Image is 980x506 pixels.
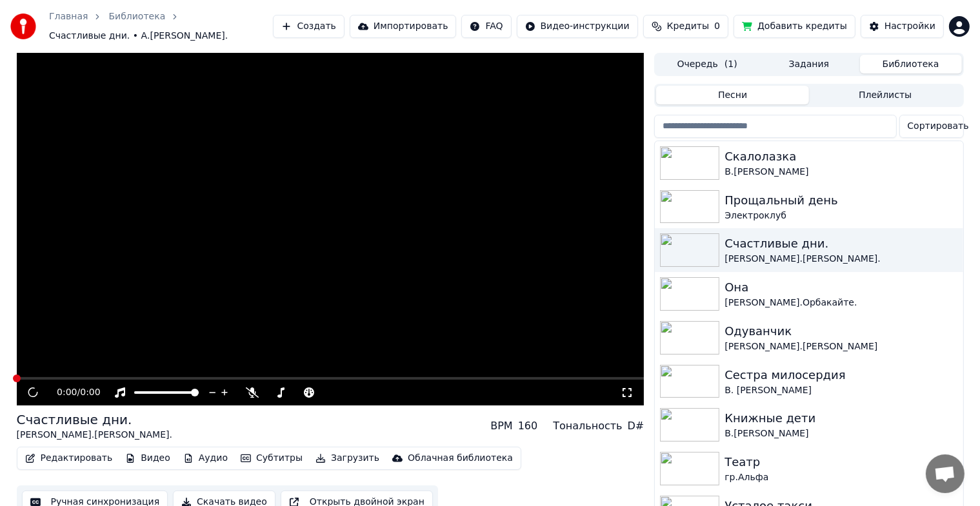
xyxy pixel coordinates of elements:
[273,15,344,38] button: Создать
[17,411,173,429] div: Счастливые дни.
[725,471,957,484] div: гр.Альфа
[643,15,728,38] button: Кредиты0
[17,429,173,442] div: [PERSON_NAME].[PERSON_NAME].
[408,452,513,465] div: Облачная библиотека
[108,10,165,23] a: Библиотека
[725,253,957,266] div: [PERSON_NAME].[PERSON_NAME].
[908,120,969,133] span: Сортировать
[49,10,88,23] a: Главная
[725,191,957,209] div: Прощальный день
[725,235,957,253] div: Счастливые дни.
[725,340,957,353] div: [PERSON_NAME].[PERSON_NAME]
[517,15,638,38] button: Видео-инструкции
[350,15,457,38] button: Импортировать
[725,366,957,384] div: Сестра милосердия
[628,418,645,434] div: D#
[725,148,957,166] div: Скалолазка
[725,297,957,309] div: [PERSON_NAME].Орбакайте.
[80,386,100,399] span: 0:00
[725,427,957,440] div: В.[PERSON_NAME]
[725,58,737,71] span: ( 1 )
[861,15,944,38] button: Настройки
[667,20,709,33] span: Кредиты
[49,30,228,43] span: Счастливые дни. • А.[PERSON_NAME].
[809,86,962,104] button: Плейлисты
[20,449,118,467] button: Редактировать
[725,384,957,397] div: В. [PERSON_NAME]
[758,55,860,73] button: Задания
[860,55,962,73] button: Библиотека
[656,55,758,73] button: Очередь
[490,418,512,434] div: BPM
[885,20,935,33] div: Настройки
[10,14,36,39] img: youka
[235,449,308,467] button: Субтитры
[49,10,273,43] nav: breadcrumb
[725,322,957,340] div: Одуванчик
[461,15,511,38] button: FAQ
[734,15,855,38] button: Добавить кредиты
[120,449,175,467] button: Видео
[57,386,88,399] div: /
[725,209,957,222] div: Электроклуб
[926,454,965,493] div: Открытый чат
[310,449,385,467] button: Загрузить
[714,20,720,33] span: 0
[656,86,809,104] button: Песни
[57,386,77,399] span: 0:00
[553,418,622,434] div: Тональность
[725,409,957,427] div: Книжные дети
[725,166,957,179] div: В.[PERSON_NAME]
[725,278,957,297] div: Она
[725,453,957,471] div: Театр
[178,449,233,467] button: Аудио
[518,418,538,434] div: 160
